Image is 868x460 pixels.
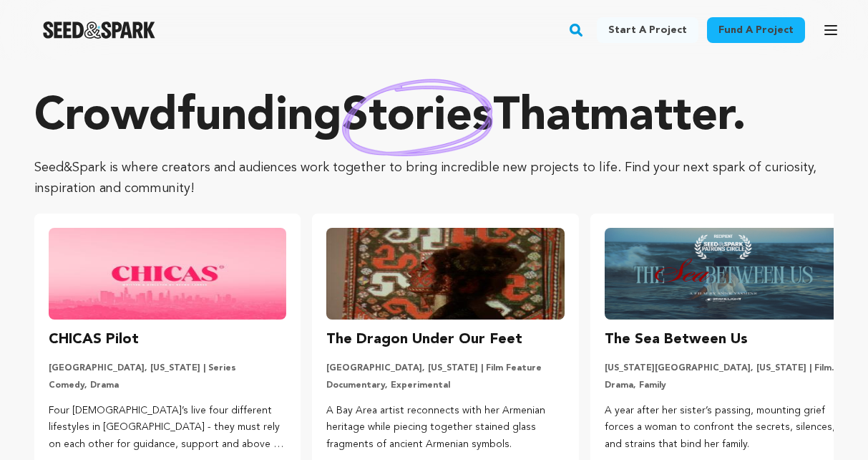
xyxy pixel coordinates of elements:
[605,363,842,374] p: [US_STATE][GEOGRAPHIC_DATA], [US_STATE] | Film Short
[43,21,155,39] img: Seed&Spark Logo Dark Mode
[342,79,493,157] img: hand sketched image
[326,328,522,351] h3: The Dragon Under Our Feet
[326,228,564,320] img: The Dragon Under Our Feet image
[597,17,698,43] a: Start a project
[34,158,834,199] p: Seed&Spark is where creators and audiences work together to bring incredible new projects to life...
[326,363,564,374] p: [GEOGRAPHIC_DATA], [US_STATE] | Film Feature
[43,21,155,39] a: Seed&Spark Homepage
[49,328,139,351] h3: CHICAS Pilot
[605,228,842,320] img: The Sea Between Us image
[605,403,842,454] p: A year after her sister’s passing, mounting grief forces a woman to confront the secrets, silence...
[326,403,564,454] p: A Bay Area artist reconnects with her Armenian heritage while piecing together stained glass frag...
[605,380,842,391] p: Drama, Family
[49,403,286,454] p: Four [DEMOGRAPHIC_DATA]’s live four different lifestyles in [GEOGRAPHIC_DATA] - they must rely on...
[49,228,286,320] img: CHICAS Pilot image
[49,363,286,374] p: [GEOGRAPHIC_DATA], [US_STATE] | Series
[707,17,805,43] a: Fund a project
[34,89,834,146] p: Crowdfunding that .
[590,95,732,140] span: matter
[49,380,286,391] p: Comedy, Drama
[326,380,564,391] p: Documentary, Experimental
[605,328,748,351] h3: The Sea Between Us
